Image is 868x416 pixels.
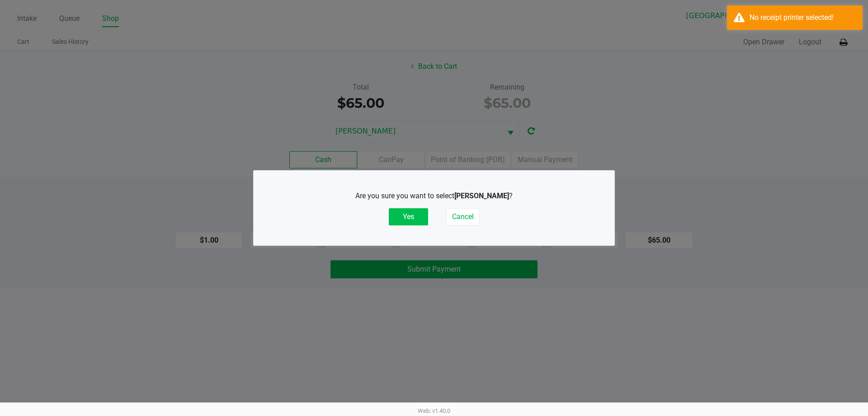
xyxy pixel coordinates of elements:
b: [PERSON_NAME] [454,191,509,200]
button: Cancel [446,208,480,225]
button: Yes [389,208,428,225]
span: Web: v1.40.0 [418,407,450,414]
div: No receipt printer selected! [750,12,856,23]
p: Are you sure you want to select ? [278,191,590,201]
